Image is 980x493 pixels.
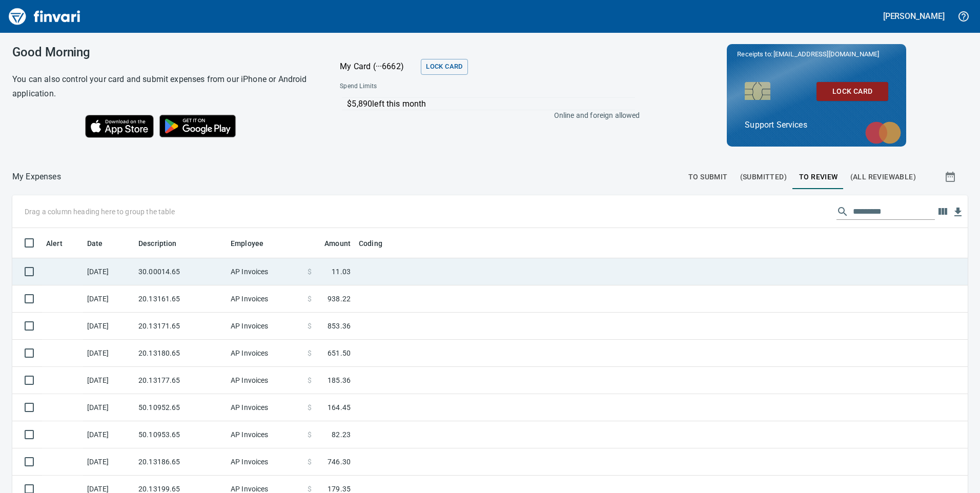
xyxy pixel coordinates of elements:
[308,348,312,358] span: $
[308,402,312,413] span: $
[6,4,83,29] img: Finvari
[227,340,303,367] td: AP Invoices
[328,457,351,467] span: 746.30
[311,237,351,250] span: Amount
[332,429,351,440] span: 82.23
[740,171,787,183] span: (Submitted)
[134,448,227,476] td: 20.13186.65
[83,367,134,394] td: [DATE]
[83,258,134,285] td: [DATE]
[328,348,351,358] span: 651.50
[134,367,227,394] td: 20.13177.65
[850,171,916,183] span: (All Reviewable)
[737,49,896,59] p: Receipts to:
[688,171,728,183] span: To Submit
[227,367,303,394] td: AP Invoices
[134,340,227,367] td: 20.13180.65
[328,294,351,304] span: 938.22
[87,237,116,250] span: Date
[227,394,303,421] td: AP Invoices
[25,207,175,217] p: Drag a column heading here to group the table
[347,98,635,110] p: $5,890 left this month
[83,448,134,476] td: [DATE]
[421,59,467,75] button: Lock Card
[881,8,947,24] button: [PERSON_NAME]
[134,258,227,285] td: 30.00014.65
[83,394,134,421] td: [DATE]
[328,321,351,331] span: 853.36
[308,294,312,304] span: $
[46,237,76,250] span: Alert
[745,119,888,131] p: Support Services
[12,72,314,101] h6: You can also control your card and submit expenses from our iPhone or Android application.
[772,49,880,59] span: [EMAIL_ADDRESS][DOMAIN_NAME]
[308,375,312,385] span: $
[799,171,838,183] span: To Review
[816,82,888,101] button: Lock Card
[935,204,950,219] button: Choose columns to display
[227,258,303,285] td: AP Invoices
[83,421,134,448] td: [DATE]
[308,321,312,331] span: $
[85,115,154,138] img: Download on the App Store
[227,313,303,340] td: AP Invoices
[883,11,945,22] h5: [PERSON_NAME]
[359,237,382,250] span: Coding
[825,85,880,98] span: Lock Card
[134,421,227,448] td: 50.10953.65
[231,237,263,250] span: Employee
[332,110,640,120] p: Online and foreign allowed
[134,285,227,313] td: 20.13161.65
[87,237,103,250] span: Date
[340,81,507,92] span: Spend Limits
[231,237,277,250] span: Employee
[328,375,351,385] span: 185.36
[308,429,312,440] span: $
[154,109,242,143] img: Get it on Google Play
[12,45,314,59] h3: Good Morning
[227,285,303,313] td: AP Invoices
[83,340,134,367] td: [DATE]
[308,457,312,467] span: $
[138,237,190,250] span: Description
[227,421,303,448] td: AP Invoices
[332,266,351,277] span: 11.03
[138,237,177,250] span: Description
[935,165,968,189] button: Show transactions within a particular date range
[950,204,966,220] button: Download Table
[12,171,61,183] nav: breadcrumb
[860,116,906,149] img: mastercard.svg
[46,237,63,250] span: Alert
[324,237,351,250] span: Amount
[83,313,134,340] td: [DATE]
[227,448,303,476] td: AP Invoices
[134,313,227,340] td: 20.13171.65
[12,171,61,183] p: My Expenses
[328,402,351,413] span: 164.45
[426,61,462,73] span: Lock Card
[359,237,396,250] span: Coding
[83,285,134,313] td: [DATE]
[308,266,312,277] span: $
[134,394,227,421] td: 50.10952.65
[340,60,417,73] p: My Card (···6662)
